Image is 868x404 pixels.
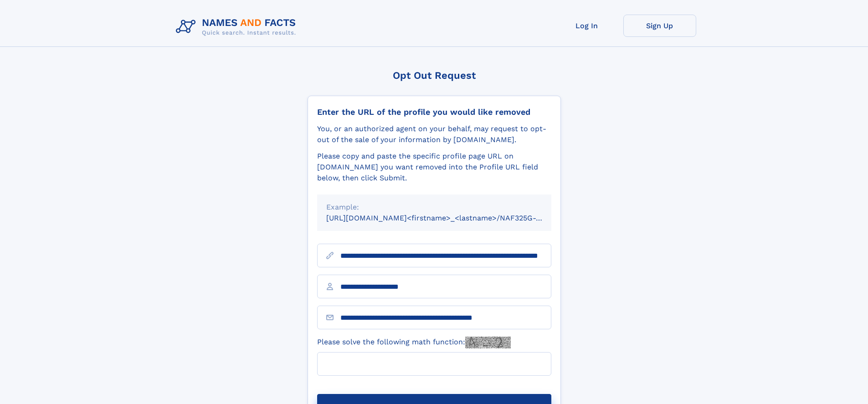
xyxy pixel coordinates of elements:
a: Log In [550,15,623,37]
div: Please copy and paste the specific profile page URL on [DOMAIN_NAME] you want removed into the Pr... [317,151,551,184]
div: You, or an authorized agent on your behalf, may request to opt-out of the sale of your informatio... [317,123,551,145]
div: Opt Out Request [308,70,561,81]
div: Example: [326,202,542,213]
small: [URL][DOMAIN_NAME]<firstname>_<lastname>/NAF325G-xxxxxxxx [326,214,569,222]
a: Sign Up [623,15,696,37]
div: Enter the URL of the profile you would like removed [317,107,551,117]
img: Logo Names and Facts [172,15,303,39]
label: Please solve the following math function: [317,337,511,348]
